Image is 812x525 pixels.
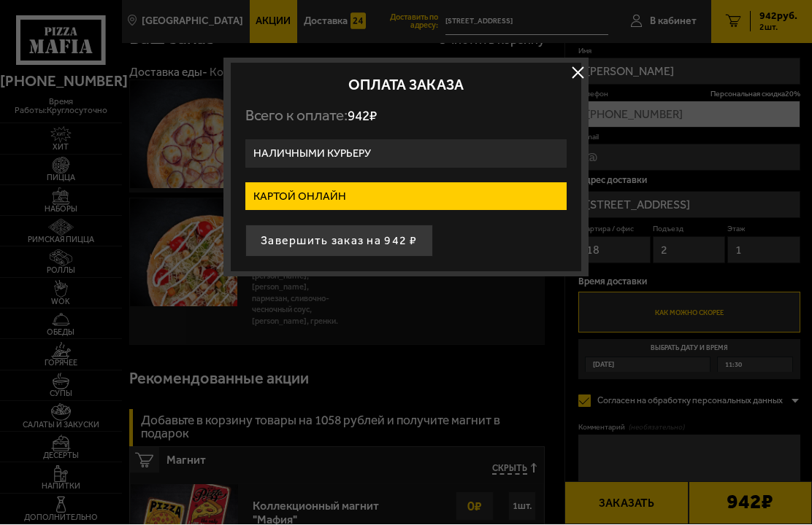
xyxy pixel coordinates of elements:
button: Завершить заказ на 942 ₽ [245,225,433,257]
span: 942 ₽ [348,108,377,125]
label: Наличными курьеру [245,140,567,168]
label: Картой онлайн [245,183,567,211]
p: Всего к оплате: [245,107,567,125]
h2: Оплата заказа [245,78,567,93]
